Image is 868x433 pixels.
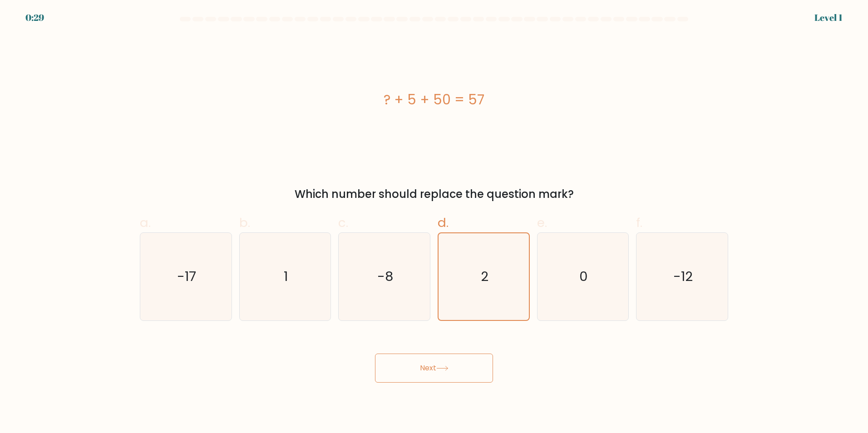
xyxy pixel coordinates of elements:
div: 0:29 [25,11,44,25]
span: c. [338,214,348,231]
text: -17 [177,267,196,285]
span: d. [438,214,449,231]
div: Which number should replace the question mark? [145,186,723,202]
span: b. [239,214,250,231]
button: Next [375,354,493,383]
span: a. [140,214,151,231]
text: -8 [377,267,393,285]
text: 2 [481,267,488,285]
div: ? + 5 + 50 = 57 [140,89,728,110]
span: f. [636,214,642,231]
text: 0 [579,267,588,285]
div: Level 1 [814,11,843,25]
span: e. [537,214,547,231]
text: -12 [673,267,693,285]
text: 1 [284,267,288,285]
